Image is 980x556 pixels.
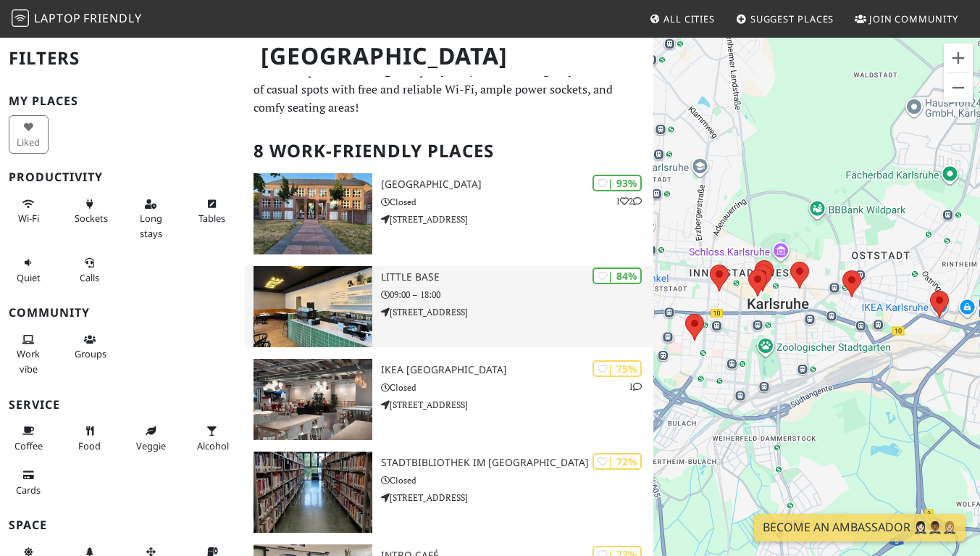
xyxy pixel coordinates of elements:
[78,439,101,452] span: Food
[643,6,721,32] a: All Cities
[80,271,99,284] span: Video/audio calls
[245,173,653,254] a: Baden State Library | 93% 12 [GEOGRAPHIC_DATA] Closed [STREET_ADDRESS]
[381,457,653,469] h3: Stadtbibliothek im [GEOGRAPHIC_DATA]
[83,10,141,26] span: Friendly
[592,175,642,191] div: | 93%
[17,347,40,375] span: People working
[9,518,236,532] h3: Space
[70,419,110,457] button: Food
[245,452,653,533] a: Stadtbibliothek im Neuen Ständehaus | 72% Stadtbibliothek im [GEOGRAPHIC_DATA] Closed [STREET_ADD...
[381,212,653,226] p: [STREET_ADDRESS]
[663,12,715,25] span: All Cities
[9,306,236,320] h3: Community
[34,10,81,26] span: Laptop
[16,484,41,497] span: Credit cards
[381,305,653,319] p: [STREET_ADDRESS]
[592,267,642,284] div: | 84%
[754,514,966,542] a: Become an Ambassador 🤵🏻‍♀️🤵🏾‍♂️🤵🏼‍♀️
[193,192,233,231] button: Tables
[75,212,108,225] span: Power sockets
[9,328,49,381] button: Work vibe
[254,359,372,440] img: IKEA Karlsruhe
[12,9,29,27] img: LaptopFriendly
[9,170,236,184] h3: Productivity
[592,453,642,470] div: | 72%
[75,347,106,360] span: Group tables
[381,473,653,487] p: Closed
[17,271,41,284] span: Quiet
[254,129,645,173] h2: 8 Work-Friendly Places
[9,36,236,80] h2: Filters
[9,463,49,502] button: Cards
[198,212,225,225] span: Work-friendly tables
[254,452,372,533] img: Stadtbibliothek im Neuen Ständehaus
[750,12,834,25] span: Suggest Places
[245,266,653,347] a: Little Base | 84% Little Base 09:00 – 18:00 [STREET_ADDRESS]
[254,173,372,254] img: Baden State Library
[944,43,973,72] button: Zoom in
[9,192,49,231] button: Wi-Fi
[70,328,110,366] button: Groups
[381,398,653,412] p: [STREET_ADDRESS]
[254,266,372,347] img: Little Base
[245,359,653,440] a: IKEA Karlsruhe | 75% 1 IKEA [GEOGRAPHIC_DATA] Closed [STREET_ADDRESS]
[629,380,642,394] p: 1
[70,192,110,231] button: Sockets
[9,251,49,289] button: Quiet
[381,364,653,376] h3: IKEA [GEOGRAPHIC_DATA]
[193,419,233,457] button: Alcohol
[944,73,973,102] button: Zoom out
[249,36,650,76] h1: [GEOGRAPHIC_DATA]
[197,439,229,452] span: Alcohol
[381,491,653,505] p: [STREET_ADDRESS]
[14,439,43,452] span: Coffee
[381,195,653,209] p: Closed
[381,271,653,283] h3: Little Base
[730,6,840,32] a: Suggest Places
[616,194,642,208] p: 1 2
[9,419,49,457] button: Coffee
[381,178,653,191] h3: [GEOGRAPHIC_DATA]
[592,360,642,377] div: | 75%
[131,419,171,457] button: Veggie
[140,212,162,239] span: Long stays
[9,94,236,108] h3: My Places
[9,398,236,412] h3: Service
[70,251,110,289] button: Calls
[381,288,653,302] p: 09:00 – 18:00
[849,6,964,32] a: Join Community
[136,439,166,452] span: Veggie
[12,7,142,32] a: LaptopFriendly LaptopFriendly
[131,192,171,245] button: Long stays
[381,381,653,394] p: Closed
[869,12,958,25] span: Join Community
[18,212,39,225] span: Stable Wi-Fi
